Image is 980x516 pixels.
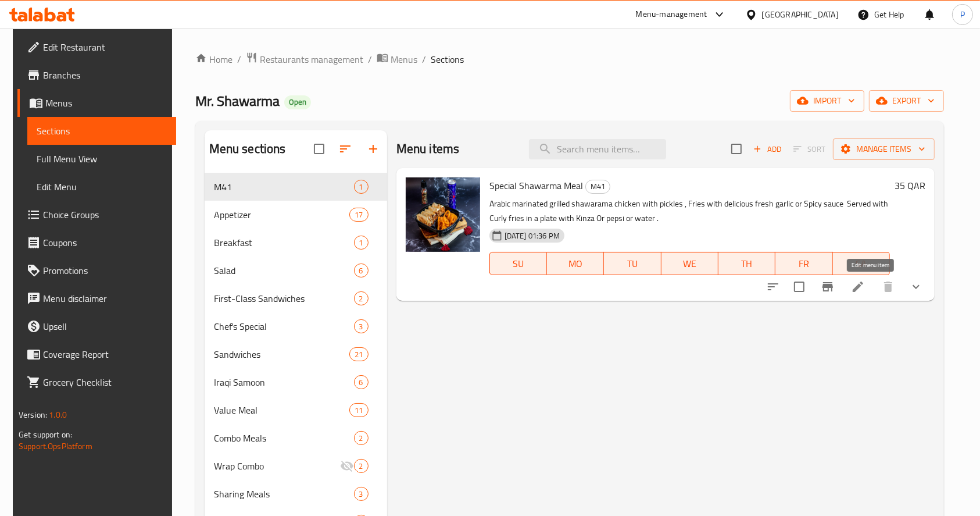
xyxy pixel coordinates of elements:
[869,90,944,112] button: export
[43,264,167,277] span: Promotions
[43,375,167,389] span: Grocery Checklist
[205,229,387,257] div: Breakfast1
[355,433,368,444] span: 2
[37,124,167,138] span: Sections
[354,264,369,277] div: items
[214,347,350,361] div: Sandwiches
[359,135,387,163] button: Add section
[909,280,923,294] svg: Show Choices
[552,255,599,272] span: MO
[214,487,354,501] div: Sharing Meals
[17,257,177,284] a: Promotions
[355,182,368,193] span: 1
[17,89,177,117] a: Menus
[661,252,718,275] button: WE
[260,52,363,66] span: Restaurants management
[49,407,67,422] span: 1.0.0
[195,52,233,66] a: Home
[19,407,47,422] span: Version:
[960,8,965,21] span: P
[838,255,885,272] span: SA
[377,52,417,67] a: Menus
[350,209,367,220] span: 17
[205,396,387,424] div: Value Meal11
[902,273,930,301] button: show more
[284,95,311,109] div: Open
[350,349,367,360] span: 21
[17,284,177,312] a: Menu disclaimer
[17,312,177,340] a: Upsell
[205,480,387,508] div: Sharing Meals3
[354,487,369,501] div: items
[284,97,311,107] span: Open
[355,321,368,332] span: 3
[214,403,350,417] span: Value Meal
[17,201,177,229] a: Choice Groups
[27,173,177,201] a: Edit Menu
[422,52,426,66] li: /
[749,140,786,158] span: Add item
[718,252,775,275] button: TH
[205,368,387,396] div: Iraqi Samoon6
[205,424,387,452] div: Combo Meals2
[786,140,833,158] span: Select section first
[17,33,177,61] a: Edit Restaurant
[214,180,354,194] span: M41
[814,273,842,301] button: Branch-specific-item
[354,180,369,194] div: items
[27,117,177,145] a: Sections
[349,347,368,361] div: items
[368,52,372,66] li: /
[214,291,354,305] span: First-Class Sandwiches
[762,8,839,21] div: [GEOGRAPHIC_DATA]
[214,459,340,473] span: Wrap Combo
[43,68,167,82] span: Branches
[237,52,241,66] li: /
[214,236,354,250] span: Breakfast
[636,8,707,22] div: Menu-management
[489,197,890,226] p: Arabic marinated grilled shawarama chicken with pickles , Fries with delicious fresh garlic or Sp...
[214,431,354,445] span: Combo Meals
[205,201,387,229] div: Appetizer17
[214,319,354,333] span: Chef's Special
[43,40,167,54] span: Edit Restaurant
[666,255,714,272] span: WE
[349,403,368,417] div: items
[45,96,167,110] span: Menus
[354,291,369,305] div: items
[205,173,387,201] div: M411
[331,135,359,163] span: Sort sections
[246,52,363,67] a: Restaurants management
[205,452,387,480] div: Wrap Combo2
[205,257,387,284] div: Salad6
[17,229,177,257] a: Coupons
[529,139,666,159] input: search
[195,88,280,114] span: Mr. Shawarma
[355,377,368,388] span: 6
[43,347,167,361] span: Coverage Report
[43,291,167,305] span: Menu disclaimer
[354,236,369,250] div: items
[354,459,369,473] div: items
[17,368,177,396] a: Grocery Checklist
[723,255,771,272] span: TH
[43,236,167,250] span: Coupons
[355,489,368,500] span: 3
[37,152,167,166] span: Full Menu View
[842,142,925,156] span: Manage items
[354,431,369,445] div: items
[355,293,368,304] span: 2
[209,140,286,158] h2: Menu sections
[391,52,417,66] span: Menus
[489,177,583,194] span: Special Shawarma Meal
[775,252,832,275] button: FR
[349,208,368,222] div: items
[609,255,656,272] span: TU
[431,52,464,66] span: Sections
